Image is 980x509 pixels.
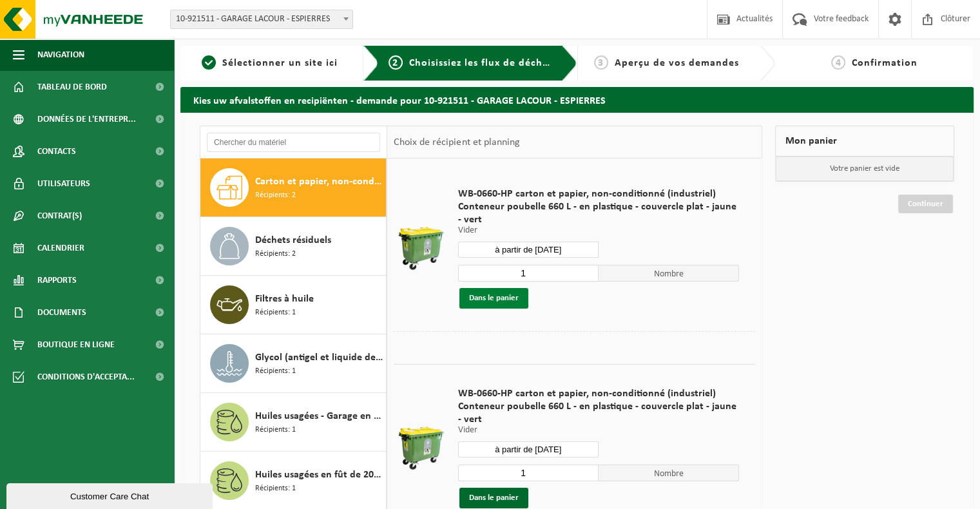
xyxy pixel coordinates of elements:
[222,58,338,68] span: Sélectionner un site ici
[831,55,845,70] span: 4
[255,483,296,495] span: Récipients: 1
[459,288,528,309] button: Dans le panier
[599,465,739,481] span: Nombre
[459,488,528,508] button: Dans le panier
[389,55,403,70] span: 2
[200,393,387,452] button: Huiles usagées - Garage en vrac Récipients: 1
[255,350,383,365] span: Glycol (antigel et liquide de refroidissement) in 200l
[458,200,740,226] span: Conteneur poubelle 660 L - en plastique - couvercle plat - jaune - vert
[775,126,954,157] div: Mon panier
[458,441,599,457] input: Sélectionnez date
[6,481,215,509] iframe: chat widget
[37,361,135,393] span: Conditions d'accepta...
[207,133,380,152] input: Chercher du matériel
[37,329,115,361] span: Boutique en ligne
[458,226,740,235] p: Vider
[37,264,77,296] span: Rapports
[255,365,296,378] span: Récipients: 1
[37,103,136,135] span: Données de l'entrepr...
[200,158,387,217] button: Carton et papier, non-conditionné (industriel) Récipients: 2
[37,232,84,264] span: Calendrier
[255,424,296,436] span: Récipients: 1
[458,426,740,435] p: Vider
[458,187,740,200] span: WB-0660-HP carton et papier, non-conditionné (industriel)
[187,55,353,71] a: 1Sélectionner un site ici
[458,387,740,400] span: WB-0660-HP carton et papier, non-conditionné (industriel)
[202,55,216,70] span: 1
[255,291,314,307] span: Filtres à huile
[37,39,84,71] span: Navigation
[255,408,383,424] span: Huiles usagées - Garage en vrac
[255,248,296,260] span: Récipients: 2
[37,296,86,329] span: Documents
[615,58,739,68] span: Aperçu de vos demandes
[37,200,82,232] span: Contrat(s)
[180,87,974,112] h2: Kies uw afvalstoffen en recipiënten - demande pour 10-921511 - GARAGE LACOUR - ESPIERRES
[37,135,76,168] span: Contacts
[852,58,918,68] span: Confirmation
[255,307,296,319] span: Récipients: 1
[200,334,387,393] button: Glycol (antigel et liquide de refroidissement) in 200l Récipients: 1
[255,233,331,248] span: Déchets résiduels
[458,400,740,426] span: Conteneur poubelle 660 L - en plastique - couvercle plat - jaune - vert
[898,195,953,213] a: Continuer
[37,71,107,103] span: Tableau de bord
[255,189,296,202] span: Récipients: 2
[458,242,599,258] input: Sélectionnez date
[599,265,739,282] span: Nombre
[255,467,383,483] span: Huiles usagées en fût de 200 lt
[200,217,387,276] button: Déchets résiduels Récipients: 2
[409,58,624,68] span: Choisissiez les flux de déchets et récipients
[594,55,608,70] span: 3
[170,10,353,29] span: 10-921511 - GARAGE LACOUR - ESPIERRES
[255,174,383,189] span: Carton et papier, non-conditionné (industriel)
[776,157,954,181] p: Votre panier est vide
[200,276,387,334] button: Filtres à huile Récipients: 1
[37,168,90,200] span: Utilisateurs
[387,126,526,158] div: Choix de récipient et planning
[171,10,352,28] span: 10-921511 - GARAGE LACOUR - ESPIERRES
